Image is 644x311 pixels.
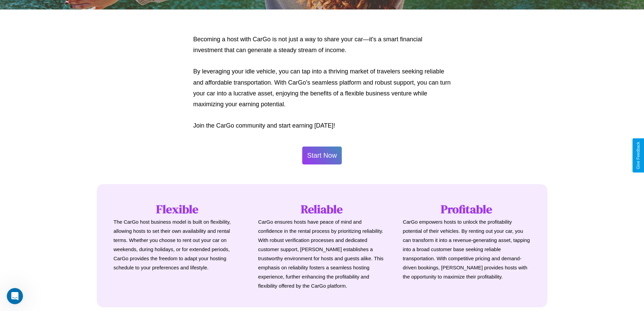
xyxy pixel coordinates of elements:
h1: Reliable [258,201,386,217]
iframe: Intercom live chat [7,288,23,304]
h1: Flexible [114,201,241,217]
p: CarGo ensures hosts have peace of mind and confidence in the rental process by prioritizing relia... [258,217,386,290]
h1: Profitable [403,201,530,217]
div: Give Feedback [636,142,641,169]
p: By leveraging your idle vehicle, you can tap into a thriving market of travelers seeking reliable... [193,66,451,110]
p: CarGo empowers hosts to unlock the profitability potential of their vehicles. By renting out your... [403,217,530,281]
button: Start Now [302,147,342,164]
p: Becoming a host with CarGo is not just a way to share your car—it's a smart financial investment ... [193,34,451,56]
p: Join the CarGo community and start earning [DATE]! [193,120,451,131]
p: The CarGo host business model is built on flexibility, allowing hosts to set their own availabili... [114,217,241,272]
